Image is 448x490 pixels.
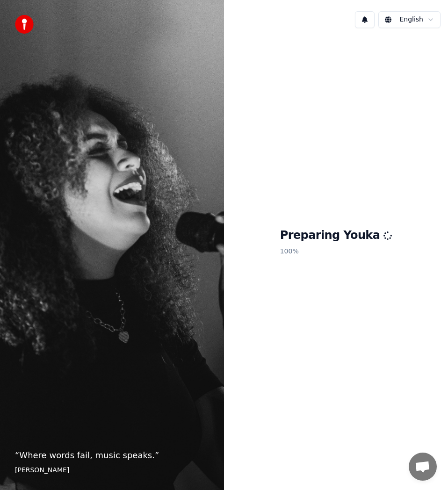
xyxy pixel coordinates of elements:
[409,453,437,481] a: Open de chat
[280,228,392,243] h1: Preparing Youka
[15,15,34,34] img: youka
[15,466,209,475] footer: [PERSON_NAME]
[15,449,209,462] p: “ Where words fail, music speaks. ”
[280,243,392,260] p: 100 %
